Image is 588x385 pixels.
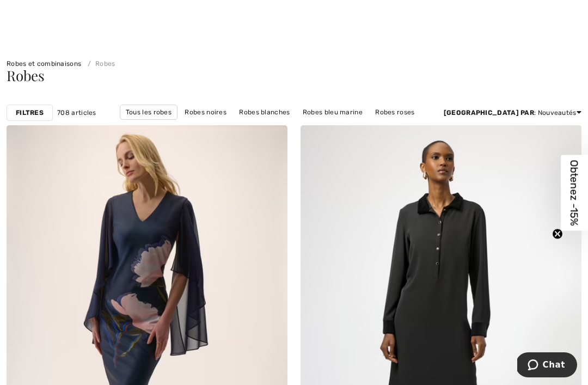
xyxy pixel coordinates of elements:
strong: [GEOGRAPHIC_DATA] par [444,109,534,117]
div: : Nouveautés [444,108,581,118]
a: Robes [PERSON_NAME] [122,120,210,134]
span: Obtenez -15% [568,160,581,225]
a: Robes noires [179,105,232,119]
a: Robes [83,60,115,68]
span: Robes [7,66,45,85]
div: Obtenez -15%Close teaser [561,155,588,230]
button: Close teaser [552,228,563,239]
a: Robes courtes [359,120,417,134]
a: Robes roses [370,105,420,119]
span: 708 articles [57,108,96,118]
a: Robes [PERSON_NAME] [211,120,298,134]
iframe: Ouvre un widget dans lequel vous pouvez chatter avec l’un de nos agents [517,352,577,380]
a: Robes bleu marine [297,105,368,119]
strong: Filtres [16,108,44,118]
a: Robes longues [300,120,358,134]
a: Tous les robes [120,105,177,120]
a: Robes blanches [234,105,295,119]
a: Robes et combinaisons [7,60,81,68]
